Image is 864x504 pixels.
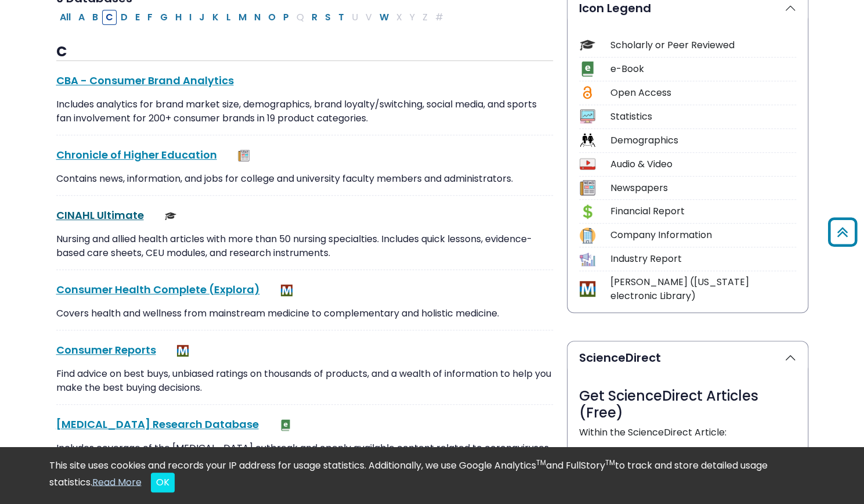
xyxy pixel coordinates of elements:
[610,157,796,171] div: Audio & Video
[102,10,117,25] button: Filter Results C
[580,85,595,100] img: Icon Open Access
[209,10,222,25] button: Filter Results K
[610,275,796,303] div: [PERSON_NAME] ([US_STATE] electronic Library)
[580,109,595,124] img: Icon Statistics
[824,223,861,242] a: Back to Top
[172,10,185,25] button: Filter Results H
[56,417,259,431] a: [MEDICAL_DATA] Research Database
[265,10,279,25] button: Filter Results O
[281,285,292,296] img: MeL (Michigan electronic Library)
[56,172,553,186] p: Contains news, information, and jobs for college and university faculty members and administrators.
[335,10,348,25] button: Filter Results T
[223,10,234,25] button: Filter Results L
[321,10,334,25] button: Filter Results S
[56,98,553,125] p: Includes analytics for brand market size, demographics, brand loyalty/switching, social media, an...
[536,458,546,467] sup: TM
[151,473,175,492] button: Close
[89,10,102,25] button: Filter Results B
[117,10,131,25] button: Filter Results D
[75,10,88,25] button: Filter Results A
[56,44,553,61] h3: C
[610,62,796,76] div: e-Book
[580,61,595,77] img: Icon e-Book
[580,37,595,53] img: Icon Scholarly or Peer Reviewed
[280,419,291,431] img: e-Book
[580,204,595,219] img: Icon Financial Report
[56,343,156,357] a: Consumer Reports
[56,10,74,25] button: All
[580,180,595,196] img: Icon Newspapers
[251,10,264,25] button: Filter Results N
[580,251,595,267] img: Icon Industry Report
[56,232,553,260] p: Nursing and allied health articles with more than 50 nursing specialties. Includes quick lessons,...
[56,367,553,395] p: Find advice on best buys, unbiased ratings on thousands of products, and a wealth of information ...
[308,10,321,25] button: Filter Results R
[196,10,208,25] button: Filter Results J
[56,208,144,222] a: CINAHL Ultimate
[56,282,260,297] a: Consumer Health Complete (Explora)
[177,345,189,357] img: MeL (Michigan electronic Library)
[580,132,595,148] img: Icon Demographics
[567,341,808,374] button: ScienceDirect
[610,38,796,52] div: Scholarly or Peer Reviewed
[610,252,796,266] div: Industry Report
[238,150,250,161] img: Newspapers
[610,86,796,100] div: Open Access
[610,110,796,124] div: Statistics
[56,73,234,88] a: CBA - Consumer Brand Analytics
[49,459,815,492] div: This site uses cookies and records your IP address for usage statistics. Additionally, we use Goo...
[280,10,292,25] button: Filter Results P
[610,228,796,242] div: Company Information
[579,388,796,422] h3: Get ScienceDirect Articles (Free)
[56,441,553,455] p: Includes coverage of the [MEDICAL_DATA] outbreak and openly available content related to coronavi...
[144,10,156,25] button: Filter Results F
[92,475,142,488] a: Read More
[580,281,595,297] img: Icon MeL (Michigan electronic Library)
[157,10,171,25] button: Filter Results G
[610,134,796,147] div: Demographics
[235,10,250,25] button: Filter Results M
[56,10,448,23] div: Alpha-list to filter by first letter of database name
[605,458,615,467] sup: TM
[579,426,796,440] p: Within the ScienceDirect Article:
[56,307,553,321] p: Covers health and wellness from mainstream medicine to complementary and holistic medicine.
[610,181,796,195] div: Newspapers
[580,156,595,172] img: Icon Audio & Video
[376,10,392,25] button: Filter Results W
[186,10,195,25] button: Filter Results I
[132,10,143,25] button: Filter Results E
[165,210,176,222] img: Scholarly or Peer Reviewed
[610,204,796,218] div: Financial Report
[580,228,595,243] img: Icon Company Information
[56,147,217,162] a: Chronicle of Higher Education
